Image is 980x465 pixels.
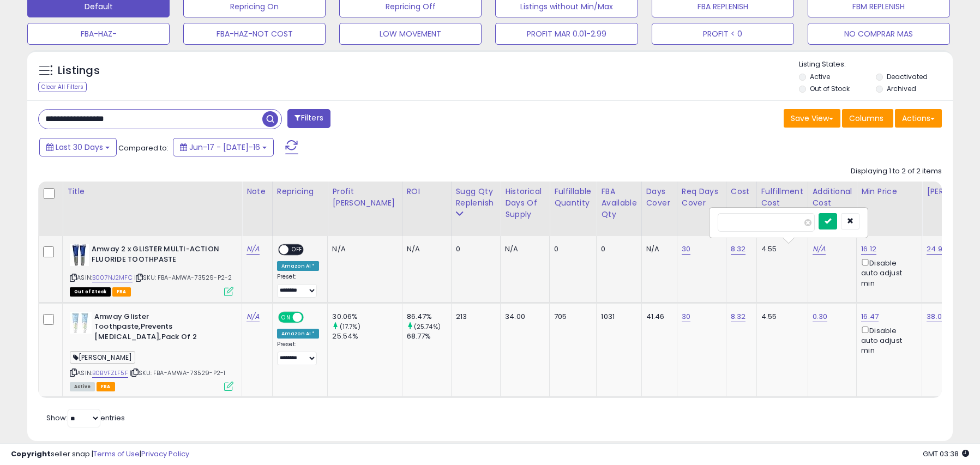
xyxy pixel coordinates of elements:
button: Last 30 Days [39,138,117,156]
div: 68.77% [407,331,451,341]
div: N/A [646,244,669,254]
span: Columns [849,113,883,124]
div: 1031 [601,312,633,322]
span: 2025-08-16 03:38 GMT [923,449,969,459]
button: NO COMPRAR MAS [808,23,950,45]
div: N/A [407,244,443,254]
div: 705 [554,312,588,322]
div: Min Price [861,186,917,197]
div: 0 [456,244,492,254]
span: Last 30 Days [56,142,103,153]
div: Preset: [277,341,320,365]
span: ON [279,312,293,322]
a: 30 [682,311,690,322]
div: Amazon AI * [277,261,320,271]
div: 4.55 [761,312,799,322]
button: FBA-HAZ- [27,23,170,45]
div: Days Cover [646,186,672,209]
h5: Listings [58,63,100,78]
span: FBA [112,287,131,297]
span: All listings that are currently out of stock and unavailable for purchase on Amazon [70,287,111,297]
a: 0.30 [813,311,828,322]
span: OFF [302,312,320,322]
div: 213 [456,312,492,322]
span: FBA [97,382,115,391]
a: 8.32 [731,311,746,322]
div: 34.00 [505,312,541,322]
b: Amway 2 x GLISTER MULTI-ACTION FLUORIDE TOOTHPASTE [92,244,224,267]
button: Columns [842,109,893,128]
a: 8.32 [731,244,746,255]
div: 0 [601,244,633,254]
div: ROI [407,186,447,197]
a: Privacy Policy [141,449,189,459]
span: All listings currently available for purchase on Amazon [70,382,95,391]
div: Profit [PERSON_NAME] [332,186,397,209]
a: N/A [813,244,826,255]
b: Amway Glister Toothpaste,Prevents [MEDICAL_DATA],Pack Of 2 [94,312,227,345]
div: Note [246,186,268,197]
label: Active [810,72,830,81]
div: Clear All Filters [38,82,87,92]
button: PROFIT < 0 [652,23,794,45]
div: 4.55 [761,244,799,254]
div: Disable auto adjust min [861,324,913,356]
div: Historical Days Of Supply [505,186,545,220]
div: FBA Available Qty [601,186,636,220]
a: 38.05 [927,311,946,322]
th: Please note that this number is a calculation based on your required days of coverage and your ve... [451,182,501,236]
span: [PERSON_NAME] [70,351,135,364]
div: seller snap | | [11,449,189,460]
div: 86.47% [407,312,451,322]
div: Sugg Qty Replenish [456,186,496,209]
div: Fulfillable Quantity [554,186,592,209]
a: N/A [246,244,260,255]
span: Jun-17 - [DATE]-16 [189,142,260,153]
a: Terms of Use [93,449,140,459]
div: Repricing [277,186,323,197]
div: Req Days Cover [682,186,722,209]
span: Compared to: [118,143,169,153]
p: Listing States: [799,59,953,70]
small: (17.7%) [340,322,360,331]
div: N/A [332,244,393,254]
div: Additional Cost [813,186,852,209]
button: FBA-HAZ-NOT COST [183,23,326,45]
a: N/A [246,311,260,322]
strong: Copyright [11,449,51,459]
div: Amazon AI * [277,329,320,339]
div: Title [67,186,237,197]
div: Disable auto adjust min [861,257,913,288]
button: Save View [784,109,840,128]
img: 319IDPkWsiL._SL40_.jpg [70,312,92,334]
div: Fulfillment Cost [761,186,803,209]
a: B007NJ2MFC [92,273,133,282]
a: 24.98 [927,244,947,255]
button: Actions [895,109,942,128]
a: 16.47 [861,311,879,322]
button: Jun-17 - [DATE]-16 [173,138,274,156]
div: 30.06% [332,312,401,322]
small: (25.74%) [414,322,441,331]
span: | SKU: FBA-AMWA-73529-P2-2 [134,273,232,282]
div: 25.54% [332,331,401,341]
button: PROFIT MAR 0.01-2.99 [495,23,638,45]
div: Preset: [277,273,320,298]
a: 16.12 [861,244,876,255]
button: LOW MOVEMENT [339,23,482,45]
span: | SKU: FBA-AMWA-73529-P2-1 [130,369,225,377]
div: Cost [731,186,752,197]
label: Archived [887,84,916,93]
img: 41xuO2TqSoS._SL40_.jpg [70,244,89,266]
div: Displaying 1 to 2 of 2 items [851,166,942,177]
a: B0BVFZLF5F [92,369,128,378]
div: N/A [505,244,541,254]
div: ASIN: [70,244,233,295]
div: 41.46 [646,312,669,322]
span: OFF [288,245,306,255]
div: 0 [554,244,588,254]
div: ASIN: [70,312,233,390]
span: Show: entries [46,413,125,423]
button: Filters [287,109,330,128]
a: 30 [682,244,690,255]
